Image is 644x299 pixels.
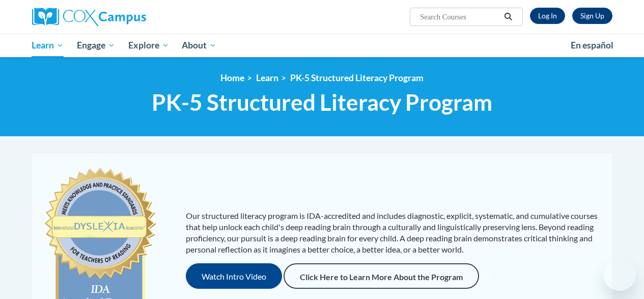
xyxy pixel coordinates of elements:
iframe: Button to launch messaging window [603,258,636,291]
a: Click Here to Learn More About the Program [284,263,479,289]
p: Our structured literacy program is IDA-accredited and includes diagnostic, explicit, systematic, ... [186,210,602,255]
a: Learn [25,34,71,57]
a: PK-5 Structured Literacy Program [290,72,424,83]
img: Cox Campus [32,8,146,26]
span: About [182,39,216,52]
a: About [175,34,223,57]
a: Home [220,72,244,83]
button: Watch Intro Video [186,263,282,289]
a: Engage [70,34,122,57]
a: Log In [530,8,565,24]
span: En español [571,40,613,51]
a: Cox Campus [32,8,215,26]
div: Main menu [24,34,620,57]
span: Engage [77,39,115,52]
a: Register [572,8,612,24]
a: En español [564,35,620,56]
span: Explore [128,39,169,52]
span: Learn [32,39,64,52]
input: Search Courses [419,11,500,23]
button: Search [500,11,516,23]
span: PK-5 Structured Literacy Program [152,89,492,116]
a: Explore [122,34,176,57]
a: Learn [256,72,278,83]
